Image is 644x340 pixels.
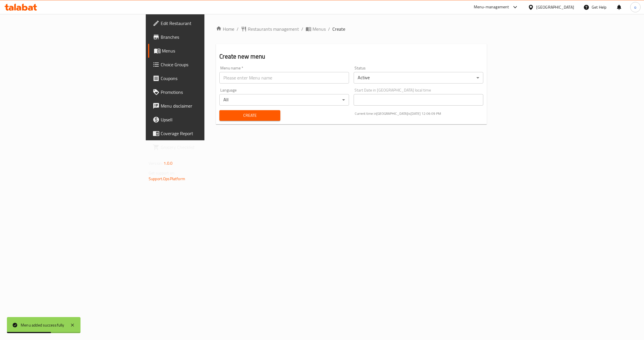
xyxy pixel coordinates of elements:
[536,4,574,10] div: [GEOGRAPHIC_DATA]
[332,26,345,32] span: Create
[148,85,253,99] a: Promotions
[148,58,253,71] a: Choice Groups
[149,175,185,182] a: Support.OpsPlatform
[161,34,249,40] span: Branches
[241,26,299,32] a: Restaurants management
[161,130,249,137] span: Coverage Report
[161,89,249,96] span: Promotions
[219,72,349,83] input: Please enter Menu name
[164,160,172,167] span: 1.0.0
[224,112,275,119] span: Create
[148,140,253,154] a: Grocery Checklist
[148,127,253,140] a: Coverage Report
[354,72,483,83] div: Active
[306,26,326,32] a: Menus
[355,111,483,116] p: Current time in [GEOGRAPHIC_DATA] is [DATE] 12:06:09 PM
[161,116,249,123] span: Upsell
[161,144,249,151] span: Grocery Checklist
[313,26,326,32] span: Menus
[634,4,636,10] span: o
[219,52,483,61] h2: Create new menu
[248,26,299,32] span: Restaurants management
[161,20,249,27] span: Edit Restaurant
[148,71,253,85] a: Coupons
[148,16,253,30] a: Edit Restaurant
[474,4,509,11] div: Menu-management
[21,322,64,328] div: Menu added successfully
[148,30,253,44] a: Branches
[161,102,249,109] span: Menu disclaimer
[161,61,249,68] span: Choice Groups
[148,99,253,113] a: Menu disclaimer
[301,26,303,32] li: /
[162,47,249,54] span: Menus
[216,26,487,32] nav: breadcrumb
[148,113,253,127] a: Upsell
[148,44,253,58] a: Menus
[161,75,249,82] span: Coupons
[219,110,280,121] button: Create
[149,160,163,167] span: Version:
[219,94,349,106] div: All
[328,26,330,32] li: /
[149,169,175,177] span: Get support on:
